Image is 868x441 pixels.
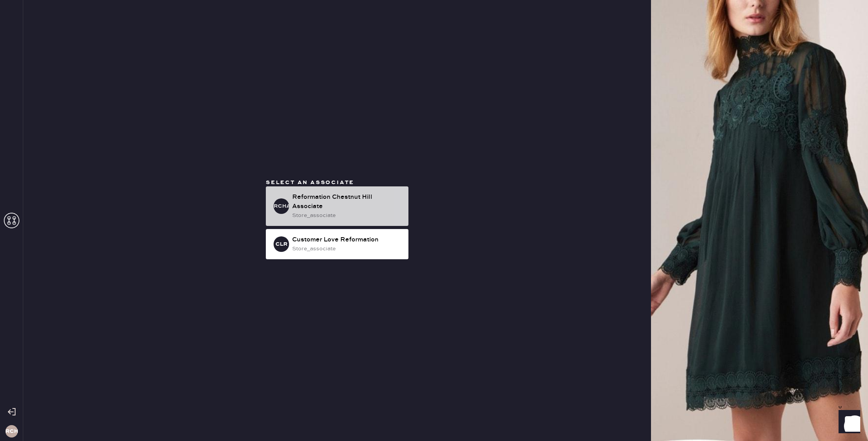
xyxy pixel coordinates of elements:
h3: CLR [276,241,288,247]
iframe: Front Chat [831,406,865,439]
h3: RCH [5,429,18,434]
div: store_associate [292,211,402,220]
span: Select an associate [266,179,354,186]
div: Reformation Chestnut Hill Associate [292,193,402,211]
h3: RCHA [274,203,289,209]
div: store_associate [292,245,402,253]
div: Customer Love Reformation [292,235,402,245]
